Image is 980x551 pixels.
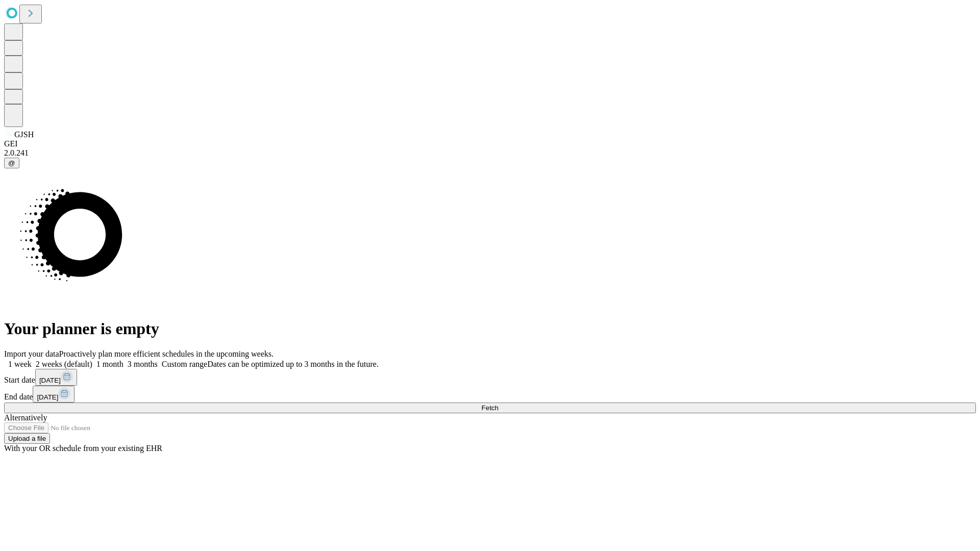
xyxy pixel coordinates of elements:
h1: Your planner is empty [4,319,976,338]
div: 2.0.241 [4,148,976,158]
button: @ [4,158,19,168]
button: Fetch [4,403,976,413]
span: [DATE] [39,377,61,384]
span: 1 week [8,360,32,368]
span: 3 months [128,360,158,368]
span: 2 weeks (default) [36,360,92,368]
span: 1 month [96,360,124,368]
button: [DATE] [33,386,75,403]
span: Alternatively [4,413,47,422]
button: Upload a file [4,433,50,444]
div: Start date [4,369,976,386]
span: Import your data [4,349,59,358]
div: End date [4,386,976,403]
span: Proactively plan more efficient schedules in the upcoming weeks. [59,349,274,358]
button: [DATE] [35,369,77,386]
div: GEI [4,139,976,148]
span: Custom range [162,360,207,368]
span: [DATE] [37,393,58,401]
span: Dates can be optimized up to 3 months in the future. [207,360,378,368]
span: With your OR schedule from your existing EHR [4,444,162,453]
span: GJSH [14,130,34,139]
span: @ [8,159,15,167]
span: Fetch [481,404,498,412]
